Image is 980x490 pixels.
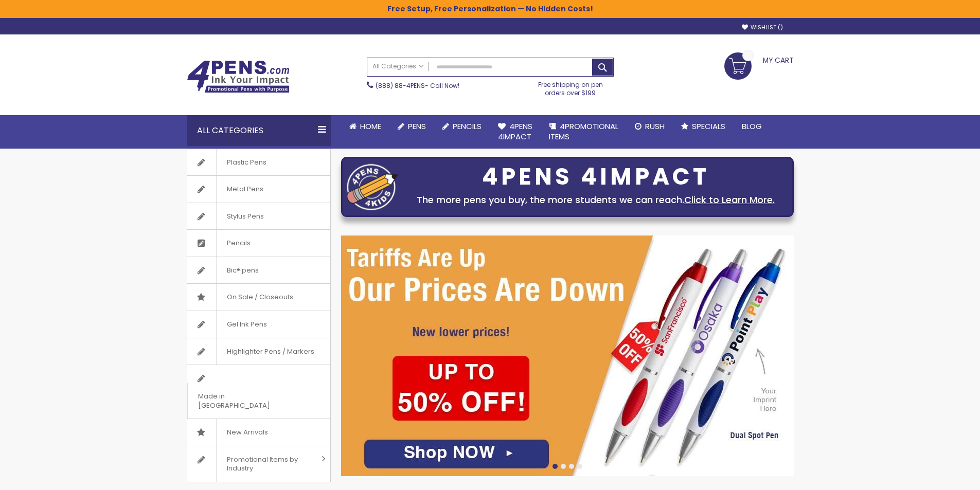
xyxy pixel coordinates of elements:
a: Specials [673,115,734,138]
a: Pencils [187,230,330,257]
span: Pencils [216,230,261,257]
a: 4Pens4impact [490,115,541,149]
a: (888) 88-4PENS [376,81,425,90]
img: four_pen_logo.png [347,164,398,210]
span: New Arrivals [216,419,278,446]
a: Pens [389,115,434,138]
span: Bic® pens [216,257,269,284]
span: Specials [692,121,725,132]
img: 4Pens Custom Pens and Promotional Products [187,60,290,93]
div: All Categories [187,115,331,146]
a: Metal Pens [187,176,330,203]
span: Blog [742,121,762,132]
span: Metal Pens [216,176,274,203]
a: Click to Learn More. [684,193,775,206]
a: Home [341,115,389,138]
span: On Sale / Closeouts [216,284,304,311]
img: /cheap-promotional-products.html [341,235,794,476]
a: Blog [734,115,770,138]
a: 4PROMOTIONALITEMS [541,115,627,149]
span: Plastic Pens [216,149,277,176]
span: All Categories [372,62,424,70]
a: New Arrivals [187,419,330,446]
a: Made in [GEOGRAPHIC_DATA] [187,365,330,419]
div: Free shipping on pen orders over $199 [527,77,614,97]
a: On Sale / Closeouts [187,284,330,311]
span: Rush [645,121,665,132]
a: Promotional Items by Industry [187,446,330,482]
span: Stylus Pens [216,203,274,230]
a: Pencils [434,115,490,138]
a: All Categories [367,58,429,75]
div: 4PENS 4IMPACT [403,166,788,188]
span: Promotional Items by Industry [216,446,318,482]
span: Pens [408,121,426,132]
span: 4PROMOTIONAL ITEMS [549,121,618,142]
a: Rush [627,115,673,138]
span: Pencils [453,121,482,132]
span: Highlighter Pens / Markers [216,338,325,365]
span: Made in [GEOGRAPHIC_DATA] [187,383,305,419]
a: Bic® pens [187,257,330,284]
a: Gel Ink Pens [187,311,330,338]
a: Highlighter Pens / Markers [187,338,330,365]
a: Stylus Pens [187,203,330,230]
span: Home [360,121,381,132]
span: - Call Now! [376,81,459,90]
span: 4Pens 4impact [498,121,532,142]
a: Plastic Pens [187,149,330,176]
div: The more pens you buy, the more students we can reach. [403,193,788,207]
a: Wishlist [742,24,783,31]
span: Gel Ink Pens [216,311,277,338]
